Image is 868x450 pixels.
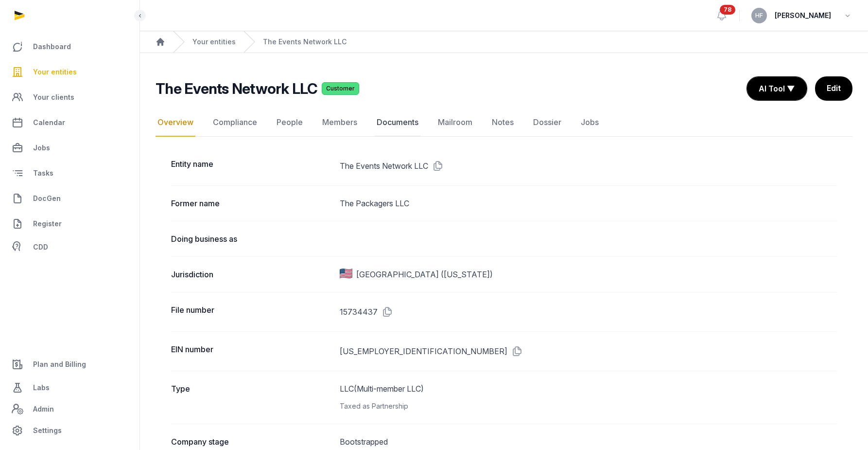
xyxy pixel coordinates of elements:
[747,77,807,100] button: AI Tool ▼
[340,343,837,359] dd: [US_EMPLOYER_IDENTIFICATION_NUMBER]
[340,304,837,320] dd: 15734437
[33,382,50,394] span: Labs
[33,142,50,154] span: Jobs
[8,376,132,399] a: Labs
[171,383,332,412] dt: Type
[8,35,132,58] a: Dashboard
[140,31,868,53] nav: Breadcrumb
[340,198,837,209] dd: The Packagers LLC
[171,304,332,320] dt: File number
[33,41,71,53] span: Dashboard
[156,108,852,137] nav: Tabs
[8,212,132,235] a: Register
[8,237,132,257] a: CDD
[320,108,359,137] a: Members
[33,193,61,204] span: DocGen
[8,60,132,84] a: Your entities
[33,117,65,128] span: Calendar
[171,198,332,209] dt: Former name
[33,425,62,436] span: Settings
[720,5,735,15] span: 78
[33,218,62,230] span: Register
[33,359,86,370] span: Plan and Billing
[8,162,132,185] a: Tasks
[340,158,837,174] dd: The Events Network LLC
[815,76,852,101] a: Edit
[356,269,493,280] span: [GEOGRAPHIC_DATA] ([US_STATE])
[171,158,332,174] dt: Entity name
[340,383,837,412] dd: LLC
[211,108,259,137] a: Compliance
[340,436,837,448] dd: Bootstrapped
[354,384,424,394] span: (Multi-member LLC)
[171,436,332,448] dt: Company stage
[375,108,420,137] a: Documents
[8,419,132,442] a: Settings
[8,399,132,419] a: Admin
[8,187,132,210] a: DocGen
[275,108,305,137] a: People
[436,108,474,137] a: Mailroom
[755,13,763,18] span: HF
[156,108,195,137] a: Overview
[171,233,332,245] dt: Doing business as
[33,91,74,103] span: Your clients
[490,108,516,137] a: Notes
[33,66,77,78] span: Your entities
[33,167,53,179] span: Tasks
[33,403,54,415] span: Admin
[8,86,132,109] a: Your clients
[263,37,347,47] a: The Events Network LLC
[340,400,837,412] div: Taxed as Partnership
[775,10,831,21] span: [PERSON_NAME]
[156,80,318,97] h2: The Events Network LLC
[171,343,332,359] dt: EIN number
[171,269,332,280] dt: Jurisdiction
[192,37,236,47] a: Your entities
[8,353,132,376] a: Plan and Billing
[531,108,563,137] a: Dossier
[579,108,601,137] a: Jobs
[8,111,132,134] a: Calendar
[8,136,132,160] a: Jobs
[322,82,359,95] span: Customer
[751,8,767,23] button: HF
[33,241,48,253] span: CDD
